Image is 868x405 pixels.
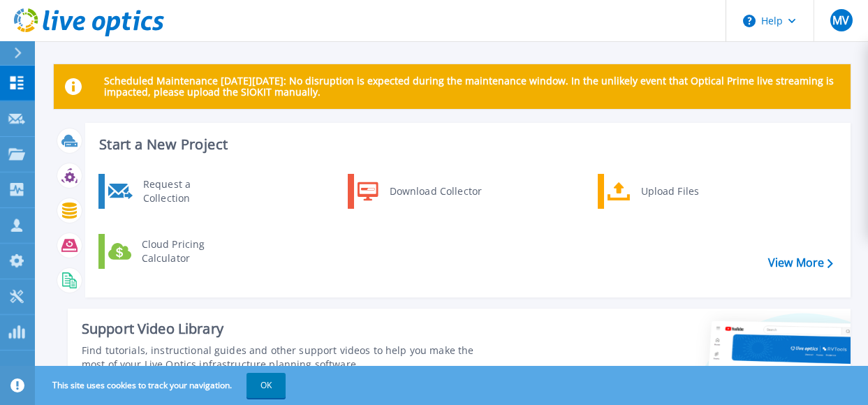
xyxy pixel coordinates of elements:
span: MV [832,15,849,26]
p: Scheduled Maintenance [DATE][DATE]: No disruption is expected during the maintenance window. In t... [104,75,839,98]
a: View More [768,256,833,270]
div: Upload Files [634,177,737,205]
div: Download Collector [383,177,488,205]
h3: Start a New Project [99,137,832,152]
a: Download Collector [348,174,491,209]
a: Cloud Pricing Calculator [98,234,242,269]
div: Request a Collection [136,177,238,205]
span: This site uses cookies to track your navigation. [38,373,286,398]
a: Upload Files [598,174,741,209]
button: OK [247,373,286,398]
div: Find tutorials, instructional guides and other support videos to help you make the most of your L... [82,344,488,371]
a: Request a Collection [98,174,242,209]
div: Support Video Library [82,320,488,338]
div: Cloud Pricing Calculator [135,237,238,265]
